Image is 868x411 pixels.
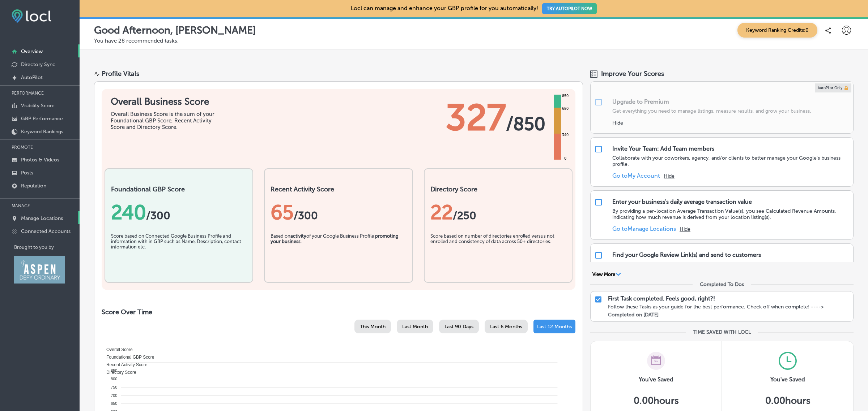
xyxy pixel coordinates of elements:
[101,370,136,375] span: Directory Score
[561,106,570,112] div: 680
[360,324,386,330] span: This Month
[612,155,850,167] p: Collaborate with your coworkers, agency, and/or clients to better manage your Google's business p...
[21,183,46,189] p: Reputation
[21,129,63,135] p: Keyword Rankings
[14,256,65,284] img: Aspen
[664,173,675,179] button: Hide
[21,74,43,81] p: AutoPilot
[111,368,117,373] tspan: 850
[612,208,850,220] p: By providing a per-location Average Transaction Value(s), you see Calculated Revenue Amounts, ind...
[612,145,714,152] div: Invite Your Team: Add Team members
[102,308,575,316] h2: Score Over Time
[21,61,55,68] p: Directory Sync
[612,172,660,179] a: Go toMy Account
[14,245,80,250] p: Brought to you by
[612,225,676,232] a: Go toManage Locations
[590,271,623,278] button: View More
[111,200,247,224] div: 240
[537,324,572,330] span: Last 12 Months
[542,3,597,14] button: TRY AUTOPILOT NOW
[111,185,247,193] h2: Foundational GBP Score
[430,200,566,224] div: 22
[146,209,170,222] span: / 300
[612,261,850,273] p: Take a look at your Google Review Link for your Location(s). Share these with customers and build...
[446,96,506,139] span: 327
[693,329,751,335] div: TIME SAVED WITH LOCL
[271,200,406,224] div: 65
[111,377,117,381] tspan: 800
[290,233,306,239] b: activity
[453,209,476,222] span: /250
[612,251,761,258] div: Find your Google Review Link(s) and send to customers
[12,9,51,23] img: fda3e92497d09a02dc62c9cd864e3231.png
[111,233,247,269] div: Score based on Connected Google Business Profile and information with in GBP such as Name, Descri...
[563,156,568,161] div: 0
[271,233,399,244] b: promoting your business
[21,170,33,176] p: Posts
[430,233,566,269] div: Score based on number of directories enrolled versus not enrolled and consistency of data across ...
[21,215,63,221] p: Manage Locations
[770,376,805,383] h3: You've Saved
[94,38,854,44] p: You have 28 recommended tasks.
[680,226,690,232] button: Hide
[639,376,673,383] h3: You've Saved
[608,304,850,310] div: Follow these Tasks as your guide for the best performance. Check off when complete! ---->
[601,70,664,78] span: Improve Your Scores
[21,116,63,122] p: GBP Performance
[111,96,219,107] h1: Overall Business Score
[490,324,522,330] span: Last 6 Months
[101,355,154,360] span: Foundational GBP Score
[561,132,570,138] div: 340
[612,198,752,205] div: Enter your business's daily average transaction value
[102,70,139,78] div: Profile Vitals
[111,393,117,398] tspan: 700
[111,111,219,130] div: Overall Business Score is the sum of your Foundational GBP Score, Recent Activity Score and Direc...
[430,185,566,193] h2: Directory Score
[101,362,147,367] span: Recent Activity Score
[608,312,659,318] label: Completed on [DATE]
[608,295,715,302] p: First Task completed. Feels good, right?!
[21,103,55,109] p: Visibility Score
[634,395,679,406] h5: 0.00 hours
[294,209,318,222] span: /300
[700,281,744,287] div: Completed To Dos
[21,48,43,55] p: Overview
[271,233,406,269] div: Based on of your Google Business Profile .
[21,228,71,234] p: Connected Accounts
[506,113,545,135] span: / 850
[561,93,570,99] div: 850
[612,120,623,126] button: Hide
[271,185,406,193] h2: Recent Activity Score
[111,385,117,389] tspan: 750
[94,24,256,36] p: Good Afternoon, [PERSON_NAME]
[765,395,810,406] h5: 0.00 hours
[101,347,133,352] span: Overall Score
[111,401,117,406] tspan: 650
[737,23,817,38] span: Keyword Ranking Credits: 0
[402,324,428,330] span: Last Month
[21,157,59,163] p: Photos & Videos
[444,324,473,330] span: Last 90 Days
